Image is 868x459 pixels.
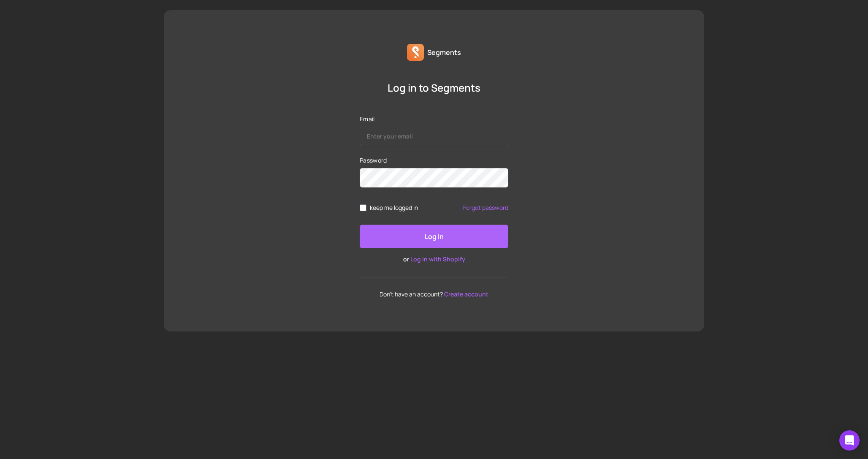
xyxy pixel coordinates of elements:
a: Forgot password [463,204,508,211]
button: Log in [360,225,508,248]
span: keep me logged in [370,204,418,211]
label: Password [360,156,508,165]
p: Log in [425,231,444,242]
input: remember me [360,204,366,211]
a: Log in with Shopify [410,255,465,263]
a: Create account [444,290,488,298]
div: Open Intercom Messenger [839,430,860,451]
p: Don't have an account? [360,291,508,298]
label: Email [360,115,508,123]
input: Password [360,168,508,187]
p: or [360,255,508,263]
p: Segments [427,47,461,57]
p: Log in to Segments [360,81,508,95]
input: Email [360,127,508,146]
